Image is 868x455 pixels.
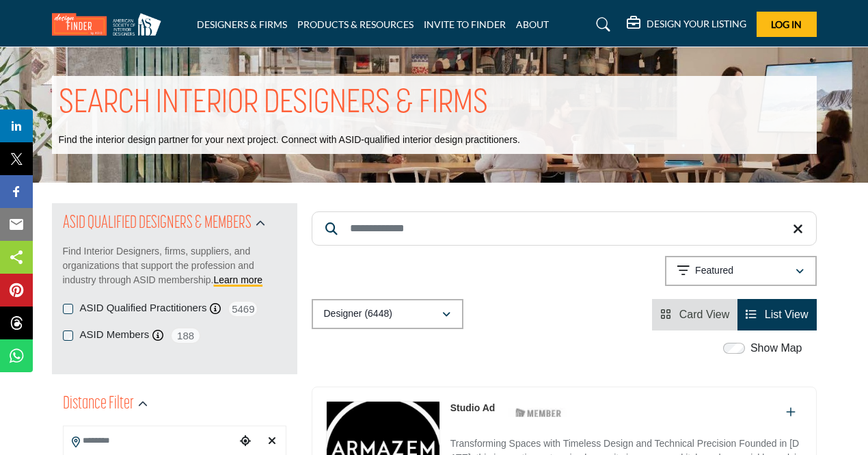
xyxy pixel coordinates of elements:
p: Find Interior Designers, firms, suppliers, and organizations that support the profession and indu... [63,244,286,287]
img: ASID Members Badge Icon [508,404,569,421]
a: INVITE TO FINDER [424,18,506,30]
a: PRODUCTS & RESOURCES [297,18,413,30]
p: Designer (6448) [324,307,392,321]
div: DESIGN YOUR LISTING [627,16,746,33]
h1: SEARCH INTERIOR DESIGNERS & FIRMS [59,83,488,125]
span: Log In [771,18,802,30]
span: 188 [170,327,201,344]
h2: Distance Filter [63,392,134,417]
a: View List [746,309,808,320]
a: Studio Ad [450,402,496,413]
h5: DESIGN YOUR LISTING [647,18,746,30]
span: List View [765,309,809,320]
input: Search Keyword [312,211,817,246]
img: Site Logo [52,13,168,36]
p: Find the interior design partner for your next project. Connect with ASID-qualified interior desi... [59,133,520,147]
p: Studio Ad [450,401,496,415]
label: ASID Members [80,327,150,343]
button: Designer (6448) [312,299,463,329]
li: Card View [652,299,737,330]
li: List View [737,299,816,330]
a: Add To List [786,406,796,418]
input: ASID Qualified Practitioners checkbox [63,304,73,314]
button: Log In [757,12,817,37]
button: Featured [665,256,817,286]
label: ASID Qualified Practitioners [80,300,207,316]
span: Card View [679,309,730,320]
input: ASID Members checkbox [63,330,73,341]
p: Featured [695,264,733,278]
input: Search Location [64,428,236,454]
label: Show Map [750,340,802,356]
a: View Card [660,309,729,320]
a: Learn more [214,274,263,285]
h2: ASID QUALIFIED DESIGNERS & MEMBERS [63,211,252,236]
span: 5469 [228,300,258,317]
a: ABOUT [516,18,549,30]
a: Search [583,14,619,36]
a: DESIGNERS & FIRMS [197,18,287,30]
